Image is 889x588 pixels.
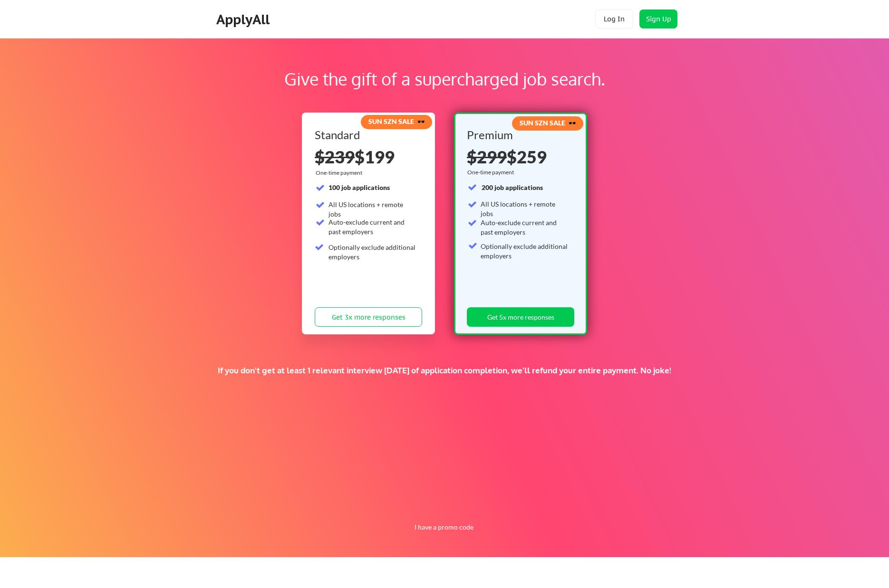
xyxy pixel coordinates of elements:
[520,119,576,127] strong: SUN SZN SALE 🕶️
[216,11,272,28] div: ApplyAll
[467,129,571,141] div: Premium
[329,243,416,261] div: Optionally exclude additional employers
[329,218,416,236] div: Auto-exclude current and past employers
[481,218,569,237] div: Auto-exclude current and past employers
[316,169,365,177] div: One-time payment
[315,129,419,141] div: Standard
[481,199,569,218] div: All US locations + remote jobs
[315,307,422,327] button: Get 3x more responses
[467,148,571,165] div: $259
[639,9,677,28] button: Sign Up
[61,66,828,92] div: Give the gift of a supercharged job search.
[409,522,479,533] button: I have a promo code
[467,146,507,167] s: $299
[467,169,517,176] div: One-time payment
[329,200,416,218] div: All US locations + remote jobs
[315,148,422,165] div: $199
[165,365,724,376] div: If you don't get at least 1 relevant interview [DATE] of application completion, we'll refund you...
[481,242,569,260] div: Optionally exclude additional employers
[482,183,543,191] strong: 200 job applications
[368,117,425,125] strong: SUN SZN SALE 🕶️
[315,146,355,167] s: $239
[467,307,574,327] button: Get 5x more responses
[329,183,390,191] strong: 100 job applications
[595,9,633,28] button: Log In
